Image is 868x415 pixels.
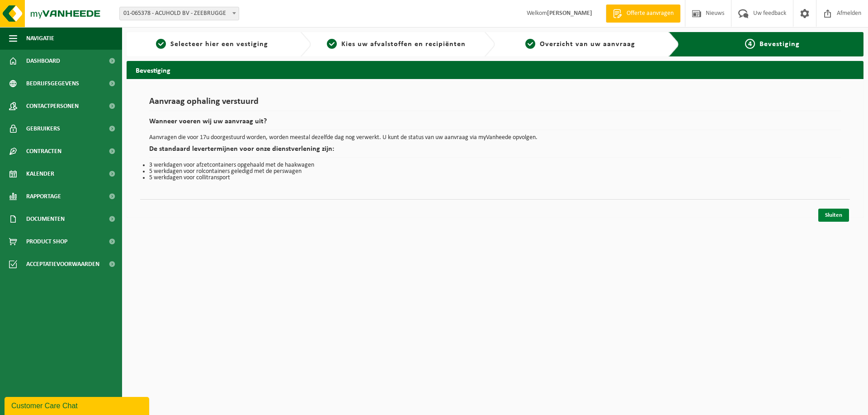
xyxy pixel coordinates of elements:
[547,10,592,17] strong: [PERSON_NAME]
[540,41,635,48] span: Overzicht van uw aanvraag
[818,209,849,222] a: Sluiten
[170,41,268,48] span: Selecteer hier een vestiging
[156,39,166,49] span: 1
[26,95,79,117] span: Contactpersonen
[149,162,841,168] li: 3 werkdagen voor afzetcontainers opgehaald met de haakwagen
[26,72,79,95] span: Bedrijfsgegevens
[149,168,841,175] li: 5 werkdagen voor rolcontainers geledigd met de perswagen
[26,230,67,253] span: Product Shop
[606,5,680,23] a: Offerte aanvragen
[119,7,239,20] span: 01-065378 - ACUHOLD BV - ZEEBRUGGE
[26,163,54,185] span: Kalender
[26,27,54,50] span: Navigatie
[525,39,535,49] span: 3
[149,97,841,111] h1: Aanvraag ophaling verstuurd
[316,39,477,50] a: 2Kies uw afvalstoffen en recipiënten
[5,395,151,415] iframe: chat widget
[26,50,60,72] span: Dashboard
[624,9,676,18] span: Offerte aanvragen
[26,117,60,140] span: Gebruikers
[26,253,99,275] span: Acceptatievoorwaarden
[341,41,466,48] span: Kies uw afvalstoffen en recipiënten
[149,145,841,158] h2: De standaard levertermijnen voor onze dienstverlening zijn:
[149,118,841,130] h2: Wanneer voeren wij uw aanvraag uit?
[745,39,755,49] span: 4
[149,135,841,141] p: Aanvragen die voor 17u doorgestuurd worden, worden meestal dezelfde dag nog verwerkt. U kunt de s...
[500,39,661,50] a: 3Overzicht van uw aanvraag
[327,39,337,49] span: 2
[759,41,800,48] span: Bevestiging
[127,61,863,79] h2: Bevestiging
[26,208,65,230] span: Documenten
[26,185,61,208] span: Rapportage
[120,7,239,20] span: 01-065378 - ACUHOLD BV - ZEEBRUGGE
[149,175,841,181] li: 5 werkdagen voor collitransport
[131,39,293,50] a: 1Selecteer hier een vestiging
[26,140,61,163] span: Contracten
